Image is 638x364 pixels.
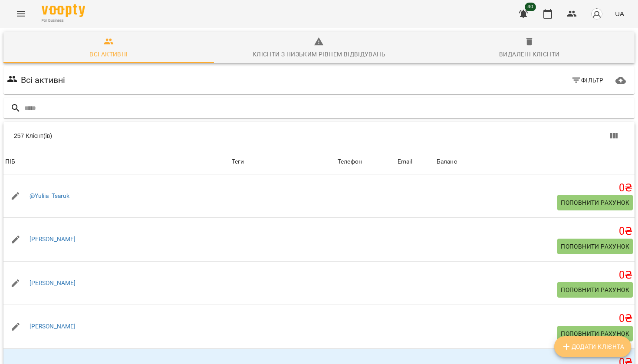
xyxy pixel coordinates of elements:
button: Поповнити рахунок [557,195,633,210]
span: Поповнити рахунок [561,241,629,252]
h5: 0 ₴ [437,181,633,195]
img: avatar_s.png [591,8,603,20]
div: Table Toolbar [3,122,635,150]
span: ПІБ [5,157,228,167]
button: Додати клієнта [554,336,631,357]
img: Voopty Logo [42,4,85,17]
h6: Всі активні [21,73,66,87]
div: Теги [232,157,334,167]
button: Поповнити рахунок [557,326,633,341]
button: Menu [10,3,31,24]
div: Видалені клієнти [499,49,559,59]
div: 257 Клієнт(ів) [14,131,328,140]
button: UA [612,6,628,22]
span: Додати клієнта [561,341,624,352]
a: [PERSON_NAME] [30,279,76,288]
h5: 0 ₴ [437,269,633,282]
div: Телефон [338,157,362,167]
button: Поповнити рахунок [557,282,633,298]
span: Фільтр [571,75,604,85]
div: Email [398,157,412,167]
div: Sort [398,157,412,167]
button: Показати колонки [603,125,624,146]
span: Поповнити рахунок [561,285,629,295]
a: [PERSON_NAME] [30,322,76,331]
span: Email [398,157,433,167]
span: Поповнити рахунок [561,328,629,339]
button: Поповнити рахунок [557,239,633,254]
span: 40 [525,3,536,11]
span: Баланс [437,157,633,167]
a: @Yuliia_Tsaruk [30,192,70,200]
div: Баланс [437,157,457,167]
h5: 0 ₴ [437,225,633,238]
span: Поповнити рахунок [561,197,629,208]
a: [PERSON_NAME] [30,235,76,244]
div: Sort [5,157,15,167]
h5: 0 ₴ [437,312,633,325]
div: Sort [437,157,457,167]
button: Фільтр [568,72,607,88]
div: ПІБ [5,157,15,167]
span: Телефон [338,157,394,167]
span: For Business [42,18,85,23]
span: UA [615,9,624,18]
div: Всі активні [89,49,128,59]
div: Клієнти з низьким рівнем відвідувань [253,49,385,59]
div: Sort [338,157,362,167]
